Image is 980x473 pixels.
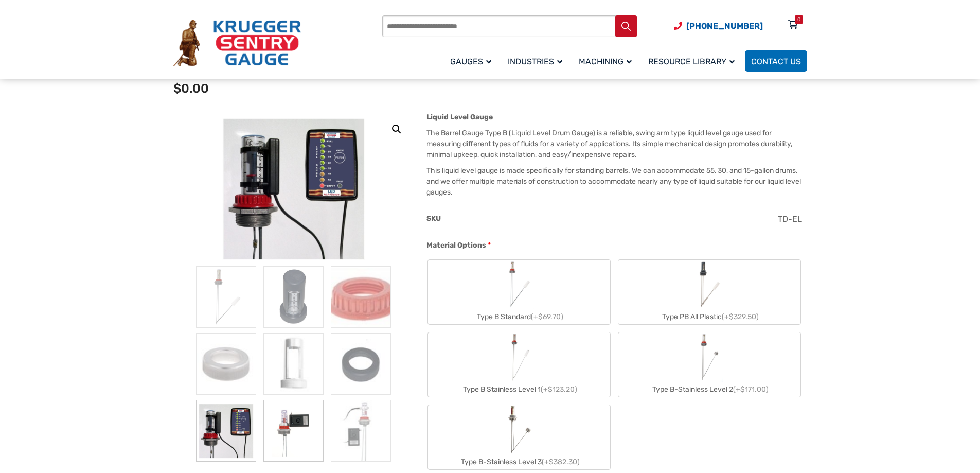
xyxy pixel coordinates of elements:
span: Resource Library [648,57,735,66]
a: Resource Library [642,49,745,73]
label: Type B-Stainless Level 2 [618,332,800,397]
label: Type B-Stainless Level 3 [428,405,610,469]
a: Phone Number (920) 434-8860 [674,20,763,32]
span: (+$329.50) [722,312,759,321]
span: Contact Us [751,57,801,66]
label: Type PB All Plastic [618,260,800,324]
a: Industries [502,49,573,73]
img: Krueger Sentry Gauge [173,20,301,67]
p: The Barrel Gauge Type B (Liquid Level Drum Gauge) is a reliable, swing arm type liquid level gaug... [426,128,807,160]
div: Type B Stainless Level 1 [428,382,610,397]
img: Barrel Gauge - Image 4 [196,333,256,395]
span: Industries [508,57,562,66]
span: TD-EL [778,214,802,224]
label: Type B Standard [428,260,610,324]
span: [PHONE_NUMBER] [686,21,763,31]
a: View full-screen image gallery [387,120,406,138]
label: Type B Stainless Level 1 [428,332,610,397]
div: Type B-Stainless Level 2 [618,382,800,397]
img: Barrel Gauge - Image 8 [263,400,324,462]
abbr: required [488,240,491,251]
div: 0 [797,15,800,24]
span: Gauges [450,57,491,66]
strong: Liquid Level Gauge [426,113,493,121]
div: Type B-Stainless Level 3 [428,454,610,469]
span: $0.00 [173,81,209,96]
img: LED At A Glance Remote Monitor [196,400,256,462]
img: Barrel Gauge - Image 9 [331,400,391,462]
span: (+$123.20) [541,385,577,394]
span: (+$382.30) [542,458,580,466]
img: Barrel Gauge - Image 3 [331,266,391,328]
a: Gauges [444,49,502,73]
img: PVG [263,266,324,328]
span: Material Options [426,241,486,250]
span: SKU [426,214,441,223]
span: (+$69.70) [531,312,563,321]
img: Barrel Gauge - Image 5 [263,333,324,395]
span: (+$171.00) [733,385,769,394]
img: Barrel Gauge [196,266,256,328]
a: Contact Us [745,50,807,72]
p: This liquid level gauge is made specifically for standing barrels. We can accommodate 55, 30, and... [426,165,807,198]
a: Machining [573,49,642,73]
img: Barrel Gauge - Image 6 [331,333,391,395]
span: Machining [579,57,632,66]
div: Type B Standard [428,309,610,324]
div: Type PB All Plastic [618,309,800,324]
